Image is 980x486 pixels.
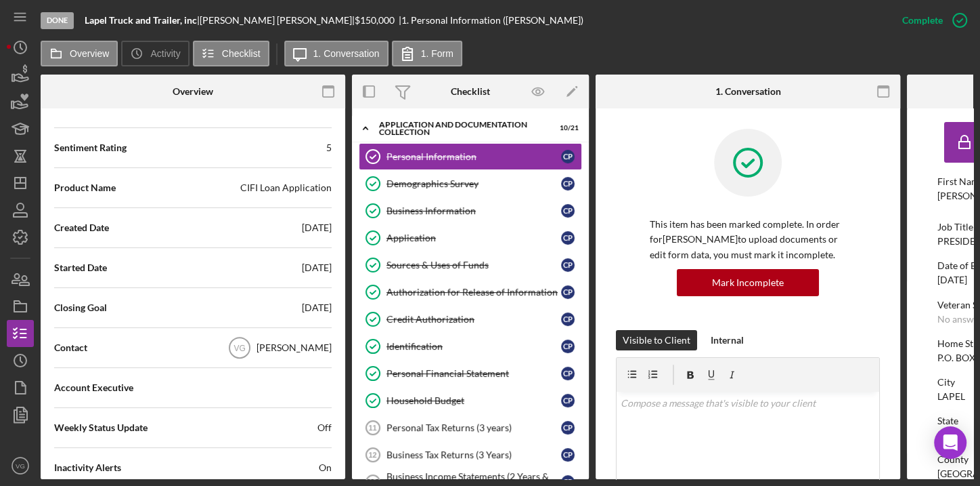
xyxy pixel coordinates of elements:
[41,12,74,29] div: Done
[54,301,107,315] span: Closing Goal
[711,330,744,350] div: Internal
[650,217,846,262] p: This item has been marked complete. In order for [PERSON_NAME] to upload documents or edit form d...
[16,462,25,470] text: VG
[7,452,34,479] button: VG
[359,197,582,224] a: Business InformationCP
[386,395,561,406] div: Household Budget
[561,312,575,326] div: C P
[704,330,751,350] button: Internal
[359,414,582,441] a: 11Personal Tax Returns (3 years)CP
[386,260,561,270] div: Sources & Uses of Funds
[85,15,200,26] div: |
[302,261,332,275] div: [DATE]
[193,41,269,66] button: Checklist
[712,269,784,296] div: Mark Incomplete
[359,333,582,360] a: IdentificationCP
[54,341,87,355] span: Contact
[561,204,575,218] div: C P
[386,287,561,298] div: Authorization for Release of Information
[386,232,561,243] div: Application
[359,170,582,197] a: Demographics SurveyCP
[359,279,582,306] a: Authorization for Release of InformationCP
[902,7,943,34] div: Complete
[359,251,582,279] a: Sources & Uses of FundsCP
[386,368,561,379] div: Personal Financial Statement
[302,301,332,315] div: [DATE]
[934,426,966,459] div: Open Intercom Messenger
[54,421,148,434] span: Weekly Status Update
[937,275,967,285] div: [DATE]
[561,448,575,462] div: C P
[368,478,376,486] tspan: 13
[616,330,697,350] button: Visible to Client
[386,205,561,216] div: Business Information
[421,48,453,59] label: 1. Form
[386,422,561,433] div: Personal Tax Returns (3 years)
[368,451,376,459] tspan: 12
[715,86,781,97] div: 1. Conversation
[54,141,127,155] span: Sentiment Rating
[392,41,462,66] button: 1. Form
[379,121,545,136] div: Application and Documentation Collection
[561,177,575,190] div: C P
[326,141,332,155] div: 5
[561,421,575,434] div: C P
[359,143,582,170] a: Personal InformationCP
[677,269,819,296] button: Mark Incomplete
[451,86,490,97] div: Checklist
[561,340,575,353] div: C P
[561,150,575,163] div: C P
[889,7,973,34] button: Complete
[257,341,332,355] div: [PERSON_NAME]
[399,15,583,26] div: | 1. Personal Information ([PERSON_NAME])
[386,151,561,162] div: Personal Information
[359,306,582,333] a: Credit AuthorizationCP
[937,391,965,402] div: LAPEL
[359,387,582,414] a: Household BudgetCP
[386,341,561,352] div: Identification
[302,221,332,235] div: [DATE]
[54,261,107,275] span: Started Date
[284,41,388,66] button: 1. Conversation
[368,424,376,432] tspan: 11
[317,421,332,434] span: Off
[561,231,575,245] div: C P
[85,14,197,26] b: Lapel Truck and Trailer, inc
[70,48,109,59] label: Overview
[54,181,116,195] span: Product Name
[54,221,109,235] span: Created Date
[386,449,561,460] div: Business Tax Returns (3 Years)
[561,394,575,407] div: C P
[359,360,582,387] a: Personal Financial StatementCP
[359,224,582,251] a: ApplicationCP
[386,314,561,325] div: Credit Authorization
[200,15,355,26] div: [PERSON_NAME] [PERSON_NAME] |
[319,461,332,474] span: On
[240,181,332,195] div: CIFI Loan Application
[41,41,118,66] button: Overview
[233,344,245,353] text: VG
[386,178,561,189] div: Demographics Survey
[561,285,575,299] div: C P
[355,15,399,26] div: $150,000
[54,461,121,474] span: Inactivity Alerts
[313,48,380,59] label: 1. Conversation
[222,48,261,59] label: Checklist
[359,441,582,468] a: 12Business Tax Returns (3 Years)CP
[121,41,189,66] button: Activity
[173,86,213,97] div: Overview
[54,381,133,394] span: Account Executive
[623,330,690,350] div: Visible to Client
[150,48,180,59] label: Activity
[561,258,575,272] div: C P
[561,367,575,380] div: C P
[554,124,579,132] div: 10 / 21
